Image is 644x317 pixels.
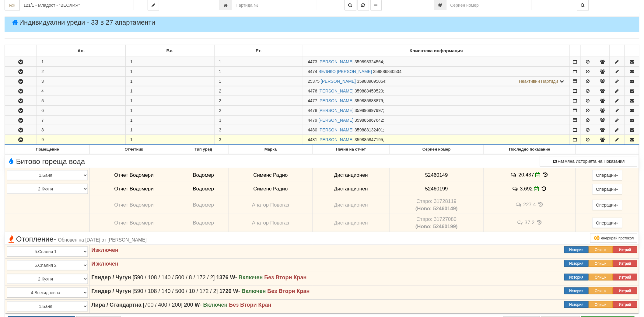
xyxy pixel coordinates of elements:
td: Водомер [178,214,229,232]
a: [PERSON_NAME] [321,79,356,84]
td: ; [303,86,569,96]
strong: Лира / Стандартна [91,302,141,308]
span: Обновен на [DATE] от [PERSON_NAME] [58,237,147,242]
span: История на забележките [511,172,519,178]
td: ; [303,96,569,106]
span: 3 [219,127,222,132]
span: 52460149 [425,172,448,178]
span: 359888132401 [355,127,383,132]
span: 20.437 [519,172,534,178]
span: 52460199 [425,186,448,192]
strong: Включен [239,274,263,280]
td: Дистанционен [313,168,390,182]
span: 359885888879 [355,98,383,103]
button: Опиши [589,246,613,253]
td: 1 [125,57,214,67]
span: История на забележките [512,186,520,192]
span: - [219,288,240,294]
td: Устройство със сериен номер 31728119 беше подменено от устройство със сериен номер 52460149 [390,196,484,214]
button: Опиши [589,301,613,308]
th: Последно показание [484,145,576,154]
b: Ет. [256,48,262,53]
strong: Изключен [91,261,118,267]
td: ; [303,116,569,125]
td: 1 [125,96,214,106]
i: Редакция Отчет към 29/09/2025 [534,186,539,191]
td: Вх.: No sort applied, sorting is disabled [125,45,214,57]
span: 37.2 [525,220,535,226]
button: Опиши [589,260,613,267]
a: [PERSON_NAME] [318,98,353,103]
td: Сименс Радио [229,168,313,182]
strong: Включен [242,288,266,294]
span: Партида № [308,127,317,132]
td: 3 [37,77,126,86]
button: Опиши [589,287,613,294]
td: : No sort applied, sorting is disabled [5,45,37,57]
span: 3 [219,137,222,142]
a: [PERSON_NAME] [318,89,353,93]
button: Изтрий [613,274,637,280]
strong: Изключен [91,247,118,253]
span: 359886840504 [373,69,401,74]
span: 359889095064 [357,79,385,84]
button: Опиши [589,274,613,280]
span: [590 / 108 / 140 / 500 / 8 / 172 / 2] [133,274,215,280]
td: 7 [37,116,126,125]
span: Битово гореща вода [7,158,85,165]
span: История на показанията [541,186,548,192]
td: 1 [37,57,126,67]
td: 1 [125,135,214,145]
td: Ап.: No sort applied, sorting is disabled [37,45,126,57]
span: 1 [219,79,222,84]
th: Помещение [5,145,90,154]
td: Дистанционен [313,214,390,232]
span: - [54,235,56,243]
b: Вх. [166,48,173,53]
a: [PERSON_NAME] [318,118,353,123]
span: Отчет Водомери [114,186,153,192]
td: Водомер [178,182,229,196]
td: 6 [37,106,126,115]
b: (Ново: 52460199) [415,224,458,229]
strong: Глидер / Чугун [91,274,131,280]
td: Водомер [178,196,229,214]
td: 1 [125,125,214,135]
td: 8 [37,125,126,135]
h4: Индивидуални уреди - 33 в 27 апартаменти [5,13,639,32]
span: Отчет Водомери [114,202,153,208]
td: ; [303,77,569,86]
th: Отчетник [90,145,178,154]
td: 9 [37,135,126,145]
span: Партида № [308,137,317,142]
span: - [184,302,202,308]
span: 2 [219,98,222,103]
td: Клиентска информация: No sort applied, sorting is disabled [303,45,569,57]
span: История на показанията [536,220,543,225]
span: 359888459529 [355,89,383,93]
th: Начин на отчет [313,145,390,154]
a: ВЕЛИКО [PERSON_NAME] [318,69,372,74]
td: Апатор Повогаз [229,196,313,214]
span: 359885847195 [355,137,383,142]
span: 227.4 [523,202,536,208]
strong: Без Втори Кран [264,274,307,280]
button: История [564,287,589,294]
span: Партида № [308,108,317,113]
span: 359898324564 [355,59,383,64]
span: 3 [219,118,222,123]
button: Изтрий [613,260,637,267]
span: Отчет Водомери [114,220,153,226]
span: - [216,274,237,280]
a: [PERSON_NAME] [318,127,353,132]
td: Ет.: No sort applied, sorting is disabled [214,45,303,57]
td: 1 [125,106,214,115]
span: 1 [219,59,222,64]
td: 1 [125,77,214,86]
button: История [564,274,589,280]
a: [PERSON_NAME] [318,59,353,64]
button: Изтрий [613,287,637,294]
span: 1 [219,69,222,74]
button: История [564,260,589,267]
th: Марка [229,145,313,154]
